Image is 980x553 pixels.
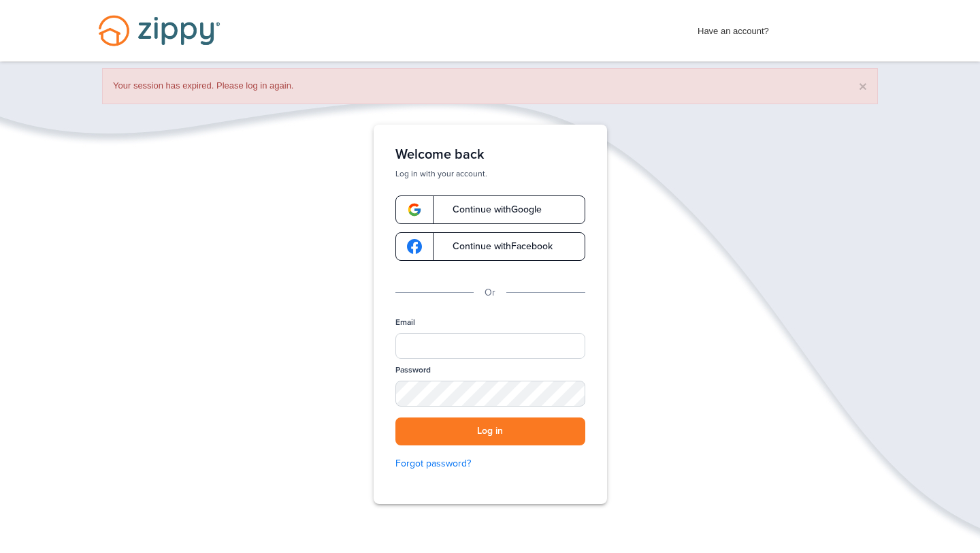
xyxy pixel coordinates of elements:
[395,333,585,359] input: Email
[485,285,495,300] p: Or
[407,202,422,217] img: google-logo
[859,79,867,93] button: ×
[395,364,431,376] label: Password
[395,146,585,163] h1: Welcome back
[395,232,585,261] a: google-logoContinue withFacebook
[395,317,415,328] label: Email
[395,456,585,471] a: Forgot password?
[395,381,585,407] input: Password
[102,68,878,104] div: Your session has expired. Please log in again.
[395,168,585,179] p: Log in with your account.
[395,417,585,445] button: Log in
[407,239,422,254] img: google-logo
[439,242,553,251] span: Continue with Facebook
[439,205,542,215] span: Continue with Google
[698,17,769,39] span: Have an account?
[395,195,585,224] a: google-logoContinue withGoogle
